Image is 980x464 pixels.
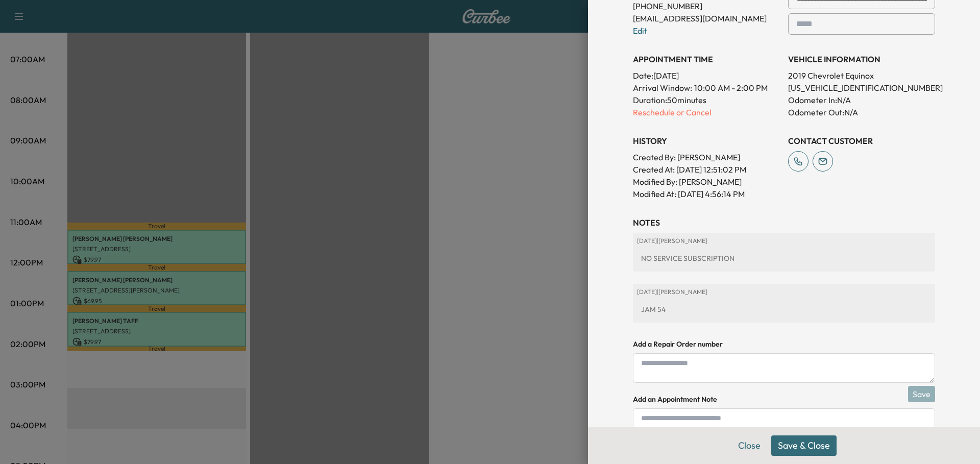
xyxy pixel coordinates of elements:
[788,94,935,106] p: Odometer In: N/A
[633,151,780,163] p: Created By : [PERSON_NAME]
[771,435,837,456] button: Save & Close
[788,82,935,94] p: [US_VEHICLE_IDENTIFICATION_NUMBER]
[633,12,780,25] p: [EMAIL_ADDRESS][DOMAIN_NAME]
[633,69,780,82] p: Date: [DATE]
[633,176,780,188] p: Modified By : [PERSON_NAME]
[633,394,935,404] h4: Add an Appointment Note
[633,26,647,36] a: Edit
[633,106,780,118] p: Reschedule or Cancel
[788,106,935,118] p: Odometer Out: N/A
[637,300,931,319] div: JAM 54
[788,135,935,147] h3: CONTACT CUSTOMER
[633,94,780,106] p: Duration: 50 minutes
[694,82,768,94] span: 10:00 AM - 2:00 PM
[788,53,935,65] h3: VEHICLE INFORMATION
[633,82,780,94] p: Arrival Window:
[731,435,767,456] button: Close
[633,135,780,147] h3: History
[637,249,931,267] div: NO SERVICE SUBSCRIPTION
[637,288,931,296] p: [DATE] | [PERSON_NAME]
[633,188,780,200] p: Modified At : [DATE] 4:56:14 PM
[633,216,935,229] h3: NOTES
[633,53,780,65] h3: APPOINTMENT TIME
[633,163,780,176] p: Created At : [DATE] 12:51:02 PM
[633,339,935,349] h4: Add a Repair Order number
[637,237,931,245] p: [DATE] | [PERSON_NAME]
[788,69,935,82] p: 2019 Chevrolet Equinox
